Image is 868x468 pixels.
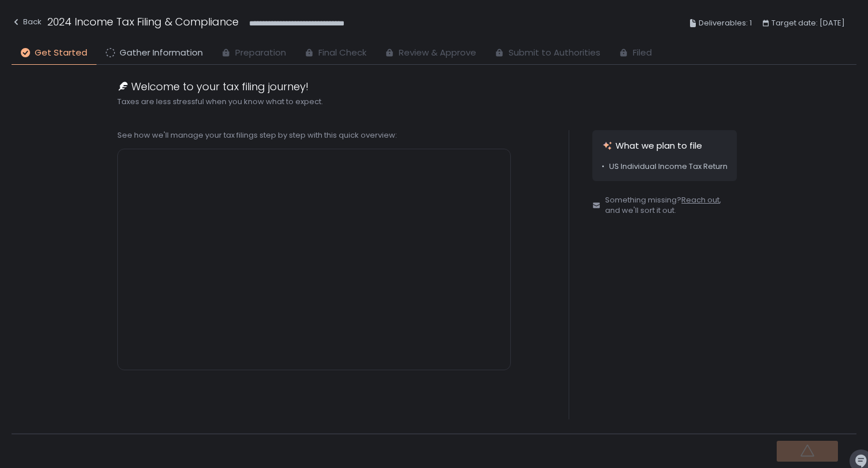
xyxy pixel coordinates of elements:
span: Welcome to your tax filing journey! [131,79,309,94]
span: US Individual Income Tax Return [609,161,728,172]
h1: 2024 Income Tax Filing & Compliance [47,14,239,30]
span: Filed [633,46,652,60]
div: See how we'll manage your tax filings step by step with this quick overview: [117,130,511,141]
span: Gather Information [120,46,203,60]
div: Taxes are less stressful when you know what to expect. [117,97,751,107]
a: Reach out [681,194,719,205]
span: Deliverables: 1 [699,16,752,30]
button: Back [12,14,42,33]
div: Back [12,15,42,29]
span: Final Check [318,46,366,60]
span: Get Started [35,46,87,60]
span: • [602,161,604,172]
iframe: What we plan to file [117,149,511,370]
span: Review & Approve [399,46,476,60]
span: Something missing? , and we'll sort it out. [605,195,737,216]
span: Preparation [235,46,286,60]
span: What we plan to file [615,139,702,153]
span: Submit to Authorities [509,46,600,60]
span: Target date: [DATE] [771,16,845,30]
